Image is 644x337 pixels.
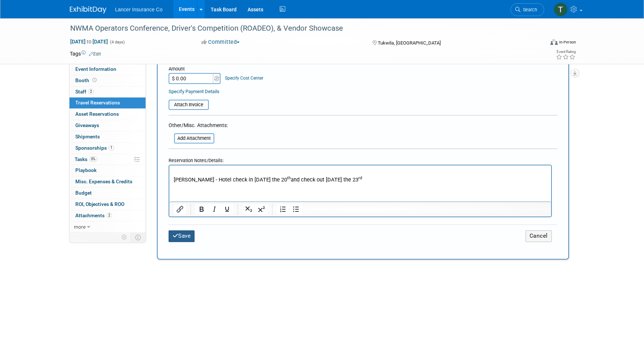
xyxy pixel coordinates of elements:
span: (4 days) [109,40,125,45]
span: Travel Reservations [75,100,120,106]
button: Underline [221,204,233,214]
a: Search [511,3,544,16]
span: Giveaways [75,122,99,128]
div: Event Format [501,38,576,49]
div: Other/Misc. Attachments: [169,122,228,131]
a: Travel Reservations [69,97,146,108]
a: Edit [89,51,101,57]
div: Reservation Notes/Details: [169,154,552,165]
span: Asset Reservations [75,111,119,117]
div: NWMA Operators Conference, Driver's Competition (ROADEO), & Vendor Showcase [68,22,533,35]
a: Misc. Expenses & Credits [69,176,146,187]
img: ExhibitDay [70,6,106,14]
button: Committed [199,38,242,46]
span: Budget [75,190,92,196]
a: Attachments2 [69,210,146,221]
span: Attachments [75,212,112,218]
a: Specify Payment Details [169,89,219,94]
span: Lancer Insurance Co [115,7,163,12]
a: Shipments [69,131,146,142]
span: [DATE] [DATE] [70,38,108,45]
a: Giveaways [69,120,146,131]
a: ROI, Objectives & ROO [69,199,146,210]
span: Playbook [75,167,97,173]
span: Tukwila, [GEOGRAPHIC_DATA] [378,40,441,46]
div: In-Person [559,39,576,45]
span: Tasks [75,156,97,162]
div: Amount [169,66,222,73]
a: Sponsorships1 [69,143,146,154]
span: Event Information [75,66,116,72]
td: Toggle Event Tabs [131,233,146,242]
span: 0% [89,156,97,162]
span: Staff [75,89,94,95]
a: Tasks0% [69,154,146,165]
a: Booth [69,75,146,86]
td: Personalize Event Tab Strip [118,233,131,242]
iframe: Rich Text Area [169,165,551,202]
span: Booth [75,77,98,83]
button: Cancel [526,230,552,242]
span: to [86,39,93,45]
span: 1 [109,145,114,150]
img: Terrence Forrest [554,3,568,16]
button: Superscript [255,204,268,214]
td: Tags [70,50,101,57]
span: Shipments [75,134,100,139]
span: Booth not reserved yet [91,77,98,83]
a: Asset Reservations [69,109,146,120]
a: Specify Cost Center [225,76,263,81]
a: more [69,222,146,233]
button: Insert/edit link [174,204,186,214]
a: Budget [69,188,146,199]
span: Search [520,7,537,12]
a: Playbook [69,165,146,176]
div: Event Rating [556,50,576,54]
span: Misc. Expenses & Credits [75,179,132,184]
button: Bold [195,204,208,214]
span: 2 [88,89,94,94]
img: Format-Inperson.png [550,39,558,45]
button: Bullet list [290,204,302,214]
button: Save [169,230,195,242]
a: Staff2 [69,87,146,97]
a: Event Information [69,64,146,75]
span: 2 [106,212,112,218]
span: ROI, Objectives & ROO [75,201,124,207]
span: more [74,224,86,230]
button: Italic [208,204,221,214]
button: Subscript [242,204,255,214]
span: Sponsorships [75,145,114,151]
button: Numbered list [277,204,289,214]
